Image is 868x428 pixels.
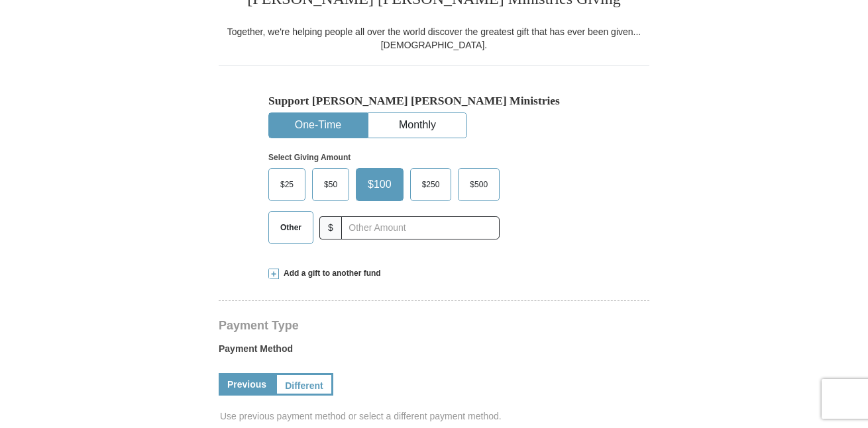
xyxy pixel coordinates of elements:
[274,175,300,194] span: $25
[220,409,651,423] span: Use previous payment method or select a different payment method.
[268,153,351,162] strong: Select Giving Amount
[269,113,367,138] button: One-Time
[219,25,649,52] div: Together, we're helping people all over the world discover the greatest gift that has ever been g...
[279,268,381,279] span: Add a gift to another fund
[463,175,494,194] span: $500
[219,373,275,396] a: Previous
[368,113,466,138] button: Monthly
[317,175,344,194] span: $50
[415,175,447,194] span: $250
[274,218,308,237] span: Other
[361,175,398,194] span: $100
[219,320,649,331] h4: Payment Type
[275,373,333,396] a: Different
[219,342,649,362] label: Payment Method
[268,94,600,108] h5: Support [PERSON_NAME] [PERSON_NAME] Ministries
[341,216,500,239] input: Other Amount
[319,216,342,239] span: $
